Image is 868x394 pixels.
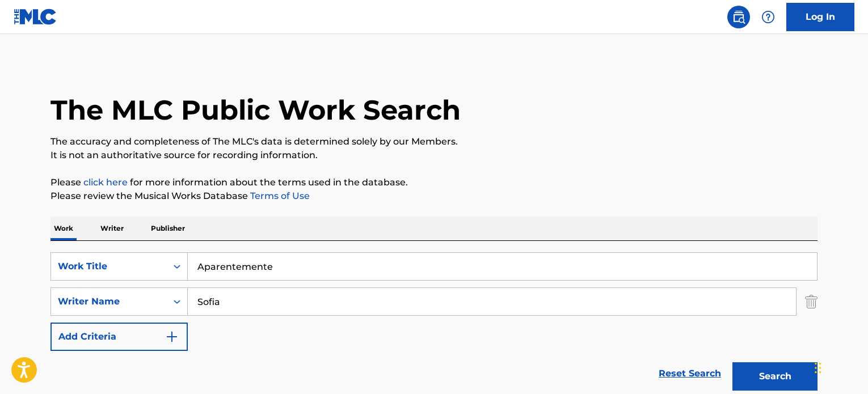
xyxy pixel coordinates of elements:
p: Please for more information about the terms used in the database. [50,176,818,189]
a: Public Search [727,6,750,28]
img: help [761,10,775,24]
div: Work Title [58,260,160,273]
div: Help [757,6,779,28]
a: Reset Search [653,361,727,386]
img: search [732,10,745,24]
a: click here [83,177,128,188]
p: It is not an authoritative source for recording information. [50,149,818,162]
a: Terms of Use [248,190,310,201]
p: Please review the Musical Works Database [50,189,818,203]
h1: The MLC Public Work Search [50,93,461,127]
p: Work [50,217,77,240]
img: Delete Criterion [805,287,818,316]
a: Log In [786,3,854,31]
img: MLC Logo [14,9,57,25]
div: Writer Name [58,295,160,308]
img: 9d2ae6d4665cec9f34b9.svg [165,330,179,344]
button: Search [732,362,818,391]
div: Drag [815,351,821,385]
button: Add Criteria [50,323,188,351]
p: Publisher [148,217,188,240]
iframe: Chat Widget [811,340,868,394]
p: Writer [97,217,127,240]
p: The accuracy and completeness of The MLC's data is determined solely by our Members. [50,135,818,149]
